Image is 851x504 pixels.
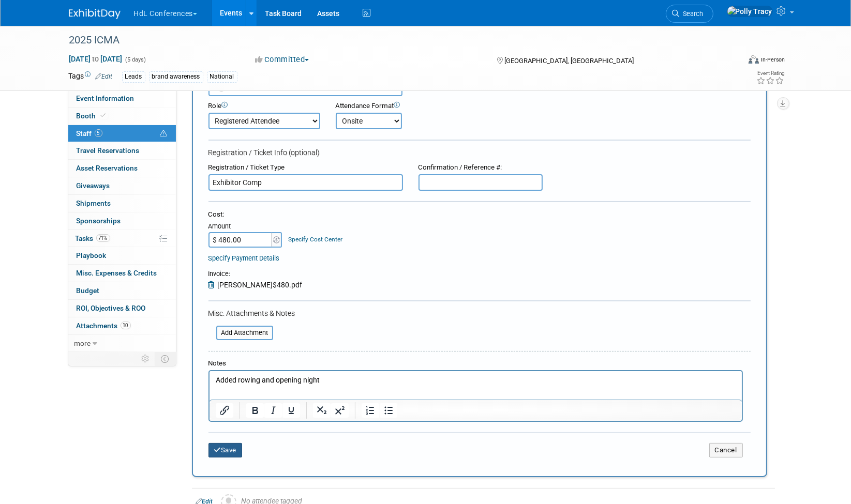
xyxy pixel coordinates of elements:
a: Shipments [68,195,176,212]
td: Personalize Event Tab Strip [137,352,155,365]
span: ROI, Objectives & ROO [77,304,146,312]
a: Asset Reservations [68,160,176,177]
span: Budget [77,286,100,295]
div: Event Format [679,54,785,69]
button: Save [208,443,243,457]
span: 71% [96,234,110,242]
span: Travel Reservations [77,146,140,155]
span: Sponsorships [77,217,121,225]
a: Misc. Expenses & Credits [68,265,176,282]
button: Insert/edit link [216,403,233,418]
a: more [68,335,176,352]
a: Booth [68,108,176,125]
span: Shipments [77,199,111,207]
span: more [74,339,91,347]
a: Staff5 [68,125,176,142]
button: Cancel [709,443,743,457]
a: Budget [68,282,176,299]
img: Format-Inperson.png [749,55,759,64]
a: Sponsorships [68,212,176,230]
div: Attendance Format [336,101,460,111]
span: Asset Reservations [77,164,138,172]
div: Invoice: [208,269,303,280]
button: Bullet list [379,403,397,418]
a: Tasks71% [68,230,176,247]
div: Leads [122,71,145,82]
span: [PERSON_NAME]$480.pdf [218,281,303,289]
span: (5 days) [125,56,146,63]
button: Bold [246,403,263,418]
a: Specify Cost Center [288,236,342,243]
div: Cost: [208,210,751,220]
button: Underline [282,403,300,418]
div: National [207,71,237,82]
div: 2025 ICMA [66,31,724,50]
a: Specify Payment Details [208,254,280,262]
div: In-Person [760,56,785,64]
span: Search [680,10,704,18]
div: Confirmation / Reference #: [419,163,543,173]
span: Potential Scheduling Conflict -- at least one attendee is tagged in another overlapping event. [160,129,168,139]
td: Tags [69,71,113,83]
span: 5 [95,129,102,137]
a: Remove Attachment [208,281,218,289]
span: Staff [77,129,102,138]
button: Subscript [312,403,330,418]
div: Registration / Ticket Type [208,163,403,173]
a: Edit [96,73,113,80]
img: Polly Tracy [727,6,773,17]
img: ExhibitDay [69,9,121,19]
button: Superscript [331,403,348,418]
a: Attachments10 [68,317,176,334]
span: Giveaways [77,181,110,190]
a: ROI, Objectives & ROO [68,300,176,317]
div: Amount [208,222,283,232]
button: Italic [264,403,281,418]
div: Registration / Ticket Info (optional) [208,147,751,158]
a: Giveaways [68,177,176,194]
a: Event Information [68,90,176,107]
a: Search [666,5,713,23]
div: Role [208,101,320,111]
div: Misc. Attachments & Notes [208,308,751,318]
span: to [91,55,101,63]
a: Travel Reservations [68,142,176,159]
span: Booth [77,112,108,120]
span: [DATE] [DATE] [69,54,123,64]
button: Numbered list [361,403,379,418]
a: Playbook [68,247,176,264]
div: Notes [208,359,743,369]
span: Event Information [77,94,135,102]
td: Toggle Event Tabs [155,352,176,365]
span: Misc. Expenses & Credits [77,269,157,277]
button: Committed [251,54,313,65]
span: [GEOGRAPHIC_DATA], [GEOGRAPHIC_DATA] [504,57,634,65]
span: Playbook [77,251,107,259]
span: Tasks [76,234,110,242]
div: brand awareness [149,71,203,82]
iframe: Rich Text Area [210,371,742,400]
span: 10 [121,322,131,329]
div: Event Rating [756,71,784,76]
i: Booth reservation complete [101,113,106,118]
span: Attachments [77,322,131,330]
